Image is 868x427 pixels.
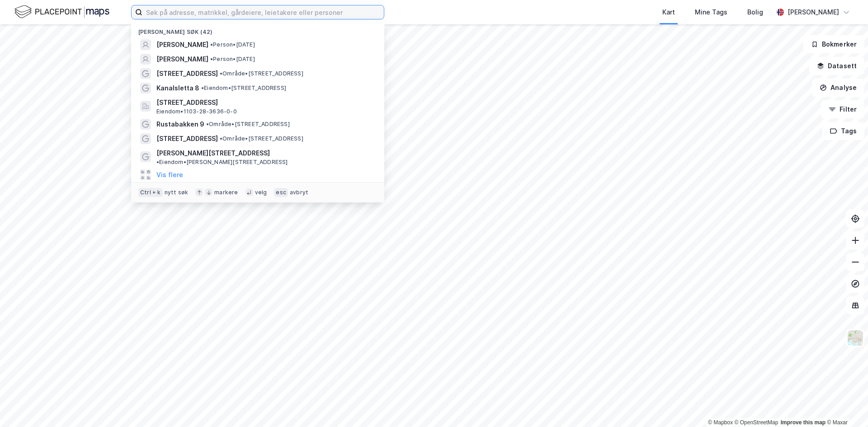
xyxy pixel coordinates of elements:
input: Søk på adresse, matrikkel, gårdeiere, leietakere eller personer [142,5,384,19]
span: Kanalsletta 8 [156,83,199,94]
span: • [156,159,159,165]
span: Område • [STREET_ADDRESS] [206,121,290,128]
div: Kontrollprogram for chat [823,384,868,427]
span: Rustabakken 9 [156,119,204,130]
div: esc [274,188,288,197]
span: Person • [DATE] [210,56,255,63]
span: • [210,56,213,62]
div: avbryt [290,189,308,196]
div: Kart [662,7,675,18]
span: • [206,121,209,127]
span: Eiendom • [STREET_ADDRESS] [201,84,286,92]
div: nytt søk [165,189,189,196]
span: Person • [DATE] [210,41,255,48]
span: Eiendom • 1103-28-3636-0-0 [156,108,237,115]
iframe: Chat Widget [823,384,868,427]
img: logo.f888ab2527a4732fd821a326f86c7f29.svg [14,4,109,20]
div: markere [214,189,238,196]
div: velg [255,189,267,196]
span: [STREET_ADDRESS] [156,133,218,144]
span: Eiendom • [PERSON_NAME][STREET_ADDRESS] [156,159,288,166]
span: • [201,84,204,91]
span: [STREET_ADDRESS] [156,68,218,79]
span: • [220,70,222,77]
span: [STREET_ADDRESS] [156,97,373,108]
div: Ctrl + k [138,188,163,197]
span: • [210,41,213,48]
span: [PERSON_NAME] [156,54,208,65]
div: Mine Tags [695,7,727,18]
span: Område • [STREET_ADDRESS] [220,70,303,77]
div: [PERSON_NAME] søk (42) [131,21,384,38]
div: [PERSON_NAME] [788,7,839,18]
button: Vis flere [156,169,183,180]
span: Område • [STREET_ADDRESS] [220,135,303,142]
span: • [220,135,222,142]
div: Bolig [747,7,763,18]
span: [PERSON_NAME] [156,39,208,50]
span: [PERSON_NAME][STREET_ADDRESS] [156,148,270,159]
